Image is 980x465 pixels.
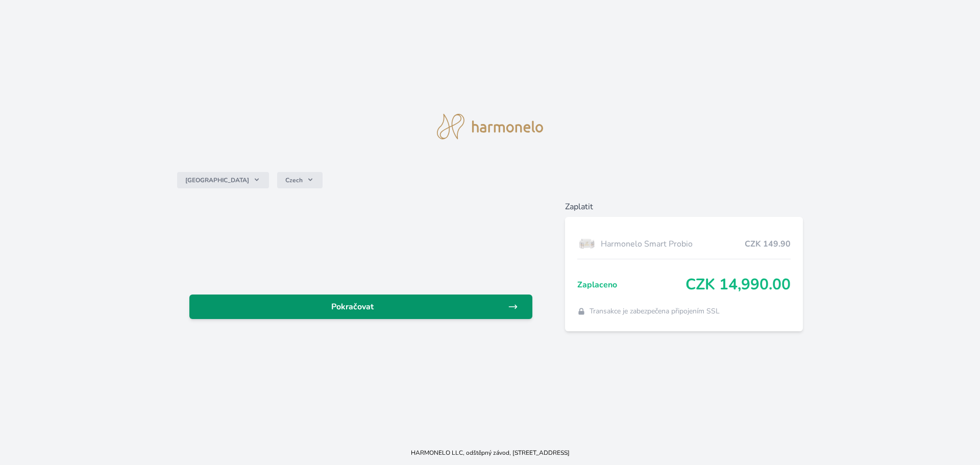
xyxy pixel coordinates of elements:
[745,238,791,250] span: CZK 149.90
[437,114,543,139] img: logo.svg
[277,172,323,188] button: Czech
[285,176,303,184] span: Czech
[577,279,686,291] span: Zaplaceno
[601,238,745,250] span: Harmonelo Smart Probio
[685,276,791,294] span: CZK 14,990.00
[198,301,508,313] span: Pokračovat
[177,172,269,188] button: [GEOGRAPHIC_DATA]
[189,295,532,319] a: Pokračovat
[590,306,720,316] span: Transakce je zabezpečena připojením SSL
[565,201,803,213] h6: Zaplatit
[577,231,597,257] img: Box-6-lahvi-SMART-PROBIO-1_(1)-lo.png
[185,176,249,184] span: [GEOGRAPHIC_DATA]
